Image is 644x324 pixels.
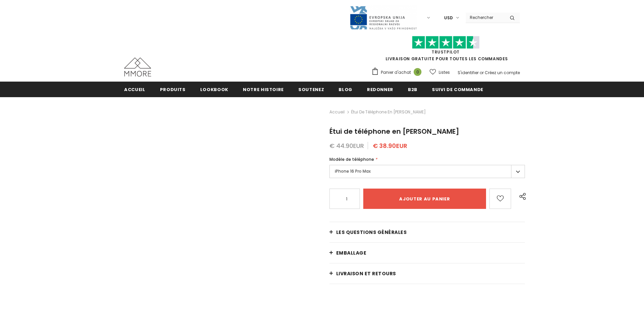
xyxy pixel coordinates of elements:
[160,86,186,93] span: Produits
[336,270,396,277] span: Livraison et retours
[329,222,525,242] a: Les questions générales
[439,69,450,76] span: Listes
[243,86,284,93] span: Notre histoire
[336,229,407,236] span: Les questions générales
[243,82,284,97] a: Notre histoire
[432,86,483,93] span: Suivi de commande
[412,36,480,49] img: Faites confiance aux étoiles pilotes
[363,189,486,209] input: Ajouter au panier
[329,156,374,162] span: Modèle de téléphone
[349,15,417,20] a: Javni Razpis
[329,165,525,178] label: iPhone 16 Pro Max
[367,82,393,97] a: Redonner
[200,86,228,93] span: Lookbook
[408,86,417,93] span: B2B
[371,39,520,62] span: LIVRAISON GRATUITE POUR TOUTES LES COMMANDES
[339,86,352,93] span: Blog
[351,108,426,116] span: Étui de téléphone en [PERSON_NAME]
[466,13,505,22] input: Search Site
[329,142,364,150] span: € 44.90EUR
[329,243,525,263] a: EMBALLAGE
[480,70,484,75] span: or
[371,67,425,78] a: Panier d'achat 0
[373,142,407,150] span: € 38.90EUR
[458,70,479,75] a: S'identifier
[367,86,393,93] span: Redonner
[349,5,417,30] img: Javni Razpis
[329,263,525,284] a: Livraison et retours
[430,66,450,78] a: Listes
[160,82,186,97] a: Produits
[444,15,453,21] span: USD
[381,69,411,76] span: Panier d'achat
[485,70,520,75] a: Créez un compte
[124,58,151,77] img: Cas MMORE
[336,250,367,256] span: EMBALLAGE
[298,86,324,93] span: soutenez
[432,49,460,55] a: TrustPilot
[408,82,417,97] a: B2B
[339,82,352,97] a: Blog
[432,82,483,97] a: Suivi de commande
[200,82,228,97] a: Lookbook
[124,82,145,97] a: Accueil
[329,127,459,136] span: Étui de téléphone en [PERSON_NAME]
[329,108,345,116] a: Accueil
[298,82,324,97] a: soutenez
[124,86,145,93] span: Accueil
[414,68,421,76] span: 0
